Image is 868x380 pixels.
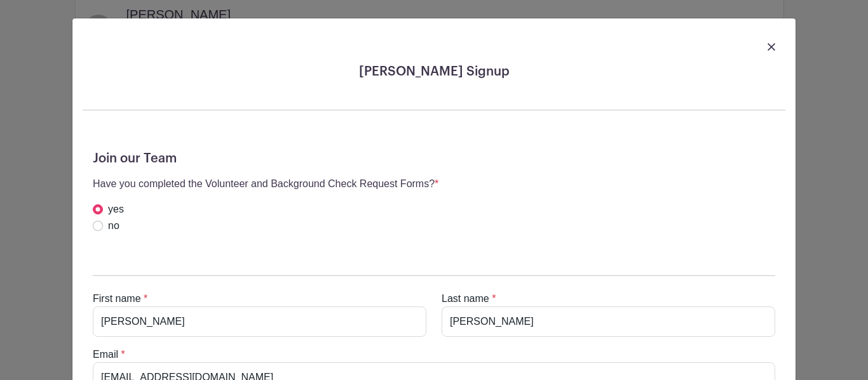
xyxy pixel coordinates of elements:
label: no [108,218,119,233]
label: First name [93,291,141,306]
img: close_button-5f87c8562297e5c2d7936805f587ecaba9071eb48480494691a3f1689db116b3.svg [768,43,775,51]
label: Email [93,347,118,362]
h5: Join our Team [93,151,775,166]
h5: [PERSON_NAME] Signup [83,64,785,79]
label: Last name [442,291,489,306]
label: yes [108,202,124,217]
p: Have you completed the Volunteer and Background Check Request Forms? [93,176,438,192]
